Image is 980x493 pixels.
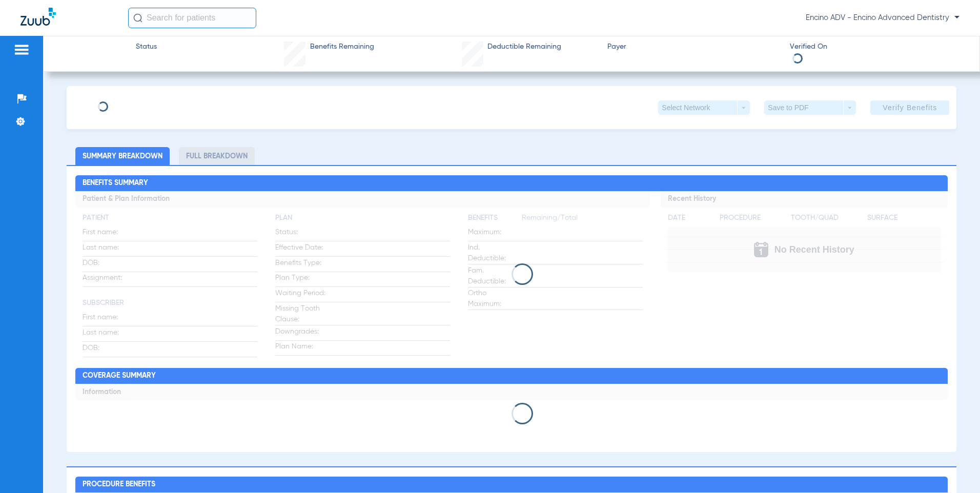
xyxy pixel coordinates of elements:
[128,8,256,28] input: Search for patients
[133,13,142,23] img: Search Icon
[75,175,948,192] h2: Benefits Summary
[75,368,948,384] h2: Coverage Summary
[75,477,948,493] h2: Procedure Benefits
[75,147,170,165] li: Summary Breakdown
[487,42,561,52] span: Deductible Remaining
[790,42,964,52] span: Verified On
[607,42,781,52] span: Payer
[13,44,30,56] img: hamburger-icon
[806,13,959,23] span: Encino ADV - Encino Advanced Dentistry
[310,42,374,52] span: Benefits Remaining
[21,8,56,26] img: Zuub Logo
[179,147,255,165] li: Full Breakdown
[136,42,157,52] span: Status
